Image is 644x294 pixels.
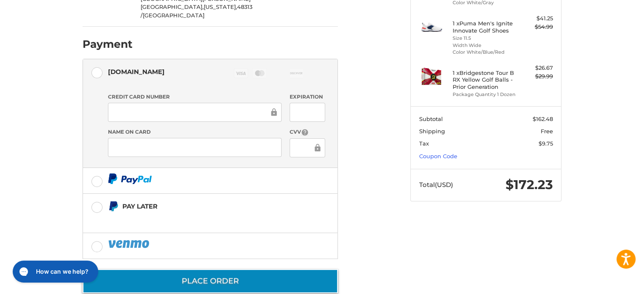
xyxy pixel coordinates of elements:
span: 48313 / [141,3,252,19]
span: Tax [419,140,429,147]
li: Width Wide [453,42,517,49]
div: $29.99 [520,72,553,81]
span: $162.48 [533,115,553,122]
iframe: PayPal Message 1 [108,215,285,223]
img: PayPal icon [108,239,151,249]
div: $54.99 [520,23,553,31]
span: [GEOGRAPHIC_DATA], [141,3,204,10]
iframe: Gorgias live chat messenger [8,258,100,286]
label: Expiration [290,93,325,101]
img: Pay Later icon [108,201,119,212]
span: Free [541,128,553,135]
li: Package Quantity 1 Dozen [453,91,517,98]
span: Total (USD) [419,181,453,189]
div: Pay Later [122,199,285,213]
h4: 1 x Bridgestone Tour B RX Yellow Golf Balls - Prior Generation [453,69,517,90]
h4: 1 x Puma Men's Ignite Innovate Golf Shoes [453,20,517,34]
span: $172.23 [506,177,553,192]
div: $26.67 [520,64,553,72]
label: Name on Card [108,128,282,136]
a: Coupon Code [419,153,457,159]
span: Shipping [419,128,445,135]
span: [GEOGRAPHIC_DATA] [143,12,205,19]
label: Credit Card Number [108,93,282,101]
h2: Payment [83,38,133,51]
span: Subtotal [419,115,443,122]
li: Color White/Blue/Red [453,49,517,56]
span: $9.75 [539,140,553,147]
button: Place Order [83,269,338,293]
label: CVV [290,128,325,136]
span: [US_STATE], [204,3,237,10]
li: Size 11.5 [453,35,517,42]
div: [DOMAIN_NAME] [108,65,165,79]
img: PayPal icon [108,173,152,184]
div: $41.25 [520,14,553,23]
